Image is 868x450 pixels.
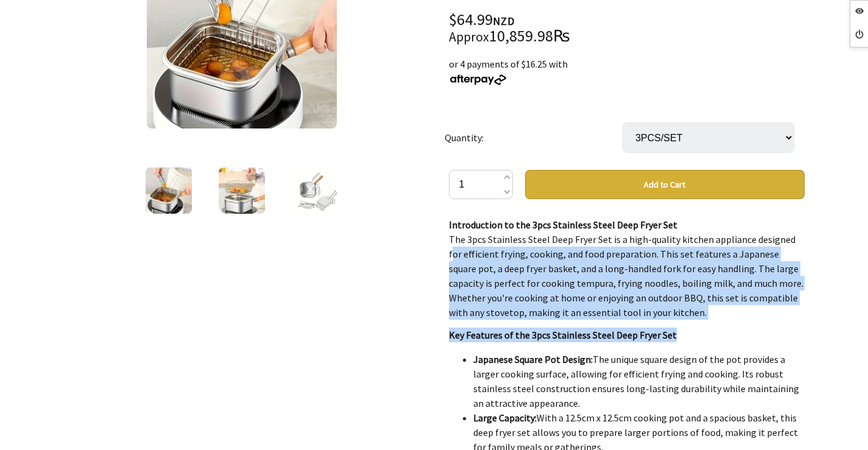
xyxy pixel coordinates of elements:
img: 3pcs Stainless Steel Deep Fryer Set [292,167,338,214]
img: Afterpay [449,74,507,85]
div: or 4 payments of $16.25 with [449,57,805,86]
li: The unique square design of the pot provides a larger cooking surface, allowing for efficient fry... [473,352,805,410]
img: 3pcs Stainless Steel Deep Fryer Set [146,167,192,214]
strong: Large Capacity: [473,412,537,424]
strong: Japanese Square Pot Design: [473,353,593,365]
strong: Key Features of the 3pcs Stainless Steel Deep Fryer Set [449,329,677,341]
span: NZD [493,14,515,28]
button: Add to Cart [525,170,805,199]
img: 3pcs Stainless Steel Deep Fryer Set [219,167,265,214]
p: The 3pcs Stainless Steel Deep Fryer Set is a high-quality kitchen appliance designed for efficien... [449,217,805,320]
strong: Introduction to the 3pcs Stainless Steel Deep Fryer Set [449,219,677,231]
div: $64.99 10,859.98₨ [449,12,805,44]
small: Approx [449,29,489,45]
td: Quantity: [445,105,623,170]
